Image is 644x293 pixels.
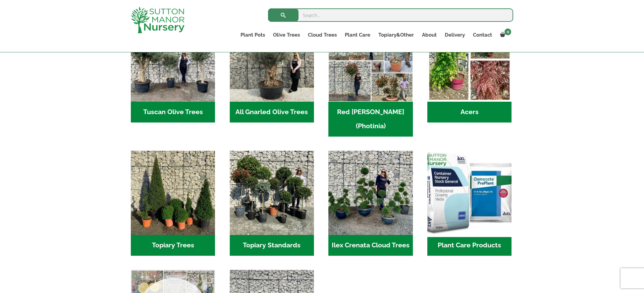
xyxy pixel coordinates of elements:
[328,235,413,256] h2: Ilex Crenata Cloud Trees
[230,151,314,235] img: Home - IMG 5223
[328,151,413,235] img: Home - 9CE163CB 973F 4905 8AD5 A9A890F87D43
[131,102,215,123] h2: Tuscan Olive Trees
[427,235,512,256] h2: Plant Care Products
[269,30,304,40] a: Olive Trees
[328,151,413,256] a: Visit product category Ilex Crenata Cloud Trees
[469,30,496,40] a: Contact
[230,102,314,123] h2: All Gnarled Olive Trees
[230,151,314,256] a: Visit product category Topiary Standards
[418,30,441,40] a: About
[131,17,215,102] img: Home - 7716AD77 15EA 4607 B135 B37375859F10
[268,8,513,22] input: Search...
[230,235,314,256] h2: Topiary Standards
[374,30,418,40] a: Topiary&Other
[427,151,512,256] a: Visit product category Plant Care Products
[496,30,513,40] a: 0
[131,151,215,235] img: Home - C8EC7518 C483 4BAA AA61 3CAAB1A4C7C4 1 201 a
[427,17,512,123] a: Visit product category Acers
[230,17,314,102] img: Home - 5833C5B7 31D0 4C3A 8E42 DB494A1738DB
[230,17,314,123] a: Visit product category All Gnarled Olive Trees
[131,151,215,256] a: Visit product category Topiary Trees
[328,102,413,137] h2: Red [PERSON_NAME] (Photinia)
[131,17,215,123] a: Visit product category Tuscan Olive Trees
[427,17,512,102] img: Home - Untitled Project 4
[341,30,374,40] a: Plant Care
[328,17,413,137] a: Visit product category Red Robin (Photinia)
[441,30,469,40] a: Delivery
[131,7,184,33] img: logo
[427,102,512,123] h2: Acers
[504,29,511,35] span: 0
[328,17,413,102] img: Home - F5A23A45 75B5 4929 8FB2 454246946332
[425,149,514,237] img: Home - food and soil
[236,30,269,40] a: Plant Pots
[304,30,341,40] a: Cloud Trees
[131,235,215,256] h2: Topiary Trees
